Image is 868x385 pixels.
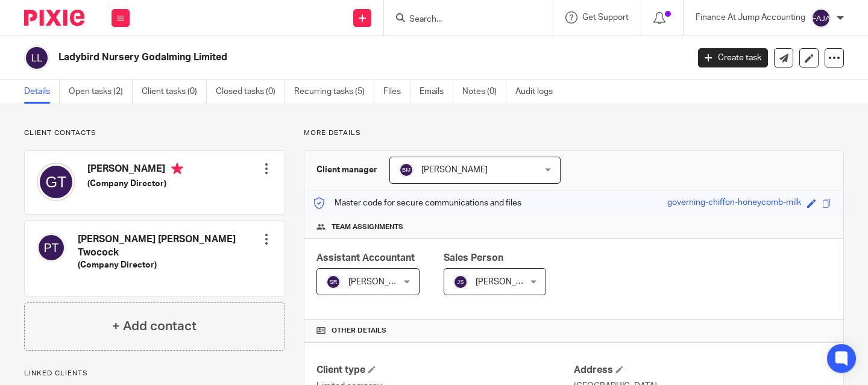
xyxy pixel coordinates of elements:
img: Pixie [24,10,84,26]
img: svg%3E [24,45,49,70]
h4: [PERSON_NAME] [PERSON_NAME] Twocock [78,233,260,259]
span: Get Support [582,13,629,22]
i: Primary [171,163,183,175]
a: Notes (0) [462,80,506,104]
a: Client tasks (0) [142,80,207,104]
a: Audit logs [515,80,562,104]
h4: [PERSON_NAME] [87,163,183,178]
img: svg%3E [453,275,468,289]
a: Recurring tasks (5) [294,80,374,104]
p: More details [304,128,844,138]
div: governing-chiffon-honeycomb-milk [667,196,801,210]
h2: Ladybird Nursery Godalming Limited [58,51,556,64]
h4: Client type [316,364,574,377]
span: Other details [332,326,386,336]
p: Client contacts [24,128,285,138]
span: Team assignments [332,222,403,232]
img: svg%3E [811,8,831,28]
a: Files [383,80,410,104]
span: [PERSON_NAME] [348,278,415,286]
h3: Client manager [316,164,377,176]
span: [PERSON_NAME] [421,166,488,174]
input: Search [408,14,517,25]
h4: Address [574,364,831,377]
p: Master code for secure communications and files [313,197,521,209]
a: Open tasks (2) [69,80,133,104]
img: svg%3E [399,163,414,177]
a: Details [24,80,60,104]
img: svg%3E [37,233,66,262]
img: svg%3E [326,275,341,289]
span: Assistant Accountant [316,253,415,263]
h5: (Company Director) [87,178,183,190]
p: Linked clients [24,369,285,378]
h4: + Add contact [112,317,197,336]
p: Finance At Jump Accounting [696,11,805,23]
img: svg%3E [37,163,75,201]
span: Sales Person [444,253,503,263]
h5: (Company Director) [78,259,260,271]
span: [PERSON_NAME] [476,278,542,286]
a: Emails [420,80,453,104]
a: Create task [698,48,768,67]
a: Closed tasks (0) [216,80,285,104]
